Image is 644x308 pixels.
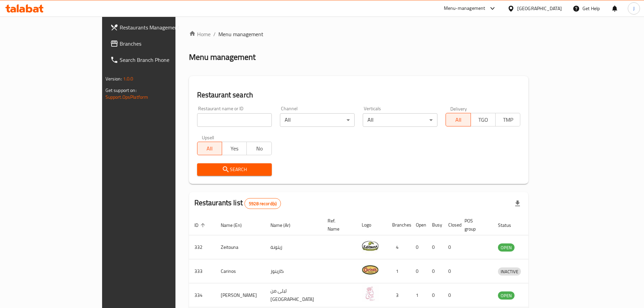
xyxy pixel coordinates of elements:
span: Ref. Name [328,217,348,233]
label: Delivery [450,106,467,111]
td: 0 [410,235,427,259]
h2: Restaurant search [197,90,521,100]
span: Status [498,221,520,229]
td: 0 [443,235,459,259]
td: ليلى من [GEOGRAPHIC_DATA] [265,283,322,307]
td: 0 [427,235,443,259]
span: OPEN [498,292,515,300]
td: كارينوز [265,259,322,283]
th: Logo [356,215,387,235]
td: 0 [443,283,459,307]
div: [GEOGRAPHIC_DATA] [517,5,562,12]
span: Name (Ar) [270,221,299,229]
div: Total records count [244,198,281,209]
td: 0 [410,259,427,283]
span: Search [202,165,266,174]
span: TGO [474,115,493,125]
td: Zeitouna [215,235,265,259]
a: Search Branch Phone [105,52,210,68]
div: All [363,113,437,127]
div: OPEN [498,291,515,300]
img: Leila Min Lebnan [362,285,379,302]
label: Upsell [202,135,214,140]
td: 3 [387,283,410,307]
button: All [197,142,222,155]
h2: Menu management [189,52,256,63]
button: Search [197,163,272,176]
th: Closed [443,215,459,235]
div: All [280,113,355,127]
button: All [446,113,471,126]
div: OPEN [498,243,515,252]
img: Carinos [362,261,379,278]
th: Branches [387,215,410,235]
td: 1 [387,259,410,283]
button: No [246,142,271,155]
td: زيتونة [265,235,322,259]
th: Open [410,215,427,235]
td: 0 [427,283,443,307]
span: Search Branch Phone [120,56,204,64]
span: ID [194,221,207,229]
a: Support.OpsPlatform [105,93,148,101]
span: Get support on: [105,86,137,95]
button: TGO [471,113,496,126]
td: [PERSON_NAME] [215,283,265,307]
td: 1 [410,283,427,307]
span: J [633,5,635,12]
h2: Restaurants list [194,198,281,209]
input: Search for restaurant name or ID.. [197,113,272,127]
span: INACTIVE [498,268,521,276]
span: Yes [225,144,244,153]
span: All [449,115,468,125]
span: All [200,144,219,153]
span: Menu management [218,30,263,38]
span: No [249,144,269,153]
td: Carinos [215,259,265,283]
span: 1.0.0 [123,74,134,83]
span: Branches [120,40,204,48]
button: TMP [495,113,520,126]
a: Branches [105,35,210,52]
span: Restaurants Management [120,23,204,31]
img: Zeitouna [362,237,379,254]
th: Busy [427,215,443,235]
div: Export file [509,195,526,212]
span: TMP [498,115,518,125]
td: 0 [427,259,443,283]
span: OPEN [498,244,515,252]
span: 5928 record(s) [245,200,281,207]
div: Menu-management [444,4,485,13]
span: POS group [464,217,484,233]
a: Restaurants Management [105,19,210,35]
td: 4 [387,235,410,259]
nav: breadcrumb [189,30,529,38]
td: 0 [443,259,459,283]
span: Version: [105,74,122,83]
li: / [213,30,216,38]
button: Yes [222,142,247,155]
span: Name (En) [221,221,251,229]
